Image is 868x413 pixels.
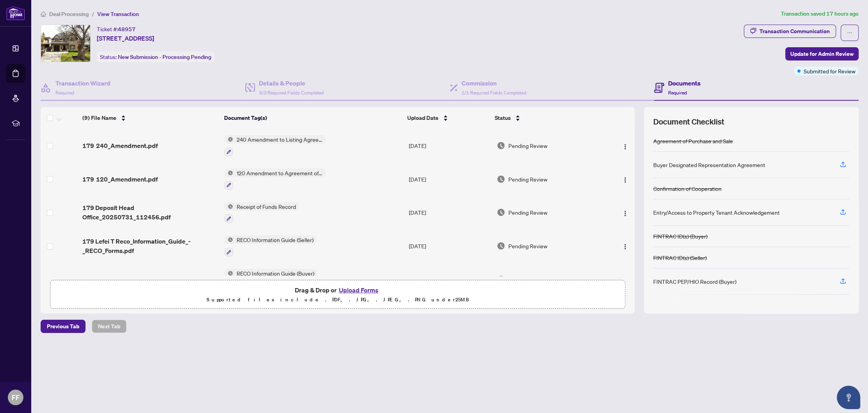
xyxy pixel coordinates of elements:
[233,169,326,177] span: 120 Amendment to Agreement of Purchase and Sale
[225,202,299,223] button: Status IconReceipt of Funds Record
[508,208,547,217] span: Pending Review
[508,141,547,150] span: Pending Review
[97,25,135,34] div: Ticket #:
[225,235,233,244] img: Status Icon
[508,242,547,250] span: Pending Review
[225,235,316,256] button: Status IconRECO Information Guide (Seller)
[668,78,700,88] h4: Documents
[225,269,233,278] img: Status Icon
[41,25,90,62] img: IMG-C12132586_1.jpg
[233,202,299,211] span: Receipt of Funds Record
[406,229,494,263] td: [DATE]
[847,30,852,36] span: ellipsis
[759,25,830,37] div: Transaction Communication
[492,107,601,129] th: Status
[41,11,46,17] span: home
[259,78,324,88] h4: Details & People
[41,320,86,333] button: Previous Tab
[404,107,492,129] th: Upload Date
[462,78,526,88] h4: Commission
[497,275,505,284] img: Document Status
[837,386,860,409] button: Open asap
[622,210,628,217] img: Logo
[55,78,111,88] h4: Transaction Wizard
[406,162,494,196] td: [DATE]
[47,320,79,333] span: Previous Tab
[49,11,89,18] span: Deal Processing
[495,114,511,122] span: Status
[653,116,724,127] span: Document Checklist
[118,26,135,33] span: 48957
[668,90,687,96] span: Required
[233,235,316,244] span: RECO Information Guide (Seller)
[653,137,733,145] div: Agreement of Purchase and Sale
[233,269,317,278] span: RECO Information Guide (Buyer)
[92,320,127,333] button: Next Tab
[619,173,631,185] button: Logo
[622,144,628,150] img: Logo
[619,139,631,152] button: Logo
[406,263,494,296] td: [DATE]
[97,34,154,43] span: [STREET_ADDRESS]
[653,232,708,240] div: FINTRAC ID(s) (Buyer)
[619,240,631,252] button: Logo
[97,11,139,18] span: View Transaction
[82,141,158,150] span: 179 240_Amendment.pdf
[406,129,494,162] td: [DATE]
[225,135,233,144] img: Status Icon
[497,175,505,183] img: Document Status
[653,160,765,169] div: Buyer Designated Representation Agreement
[50,280,625,309] span: Drag & Drop orUpload FormsSupported files include .PDF, .JPG, .JPEG, .PNG under25MB
[497,141,505,150] img: Document Status
[653,253,707,262] div: FINTRAC ID(s) (Seller)
[225,169,233,177] img: Status Icon
[804,67,856,75] span: Submitted for Review
[295,285,381,295] span: Drag & Drop or
[508,275,547,284] span: Pending Review
[118,53,211,61] span: New Submission - Processing Pending
[82,174,158,184] span: 179 120_Amendment.pdf
[12,392,20,403] span: FF
[82,114,116,122] span: (9) File Name
[653,277,736,286] div: FINTRAC PEP/HIO Record (Buyer)
[462,90,526,96] span: 1/1 Required Fields Completed
[92,9,94,18] li: /
[55,90,74,96] span: Required
[82,275,189,284] span: 179 Geve Reco Information Guide.pdf
[225,135,326,156] button: Status Icon240 Amendment to Listing Agreement - Authority to Offer for Sale Price Change/Extensio...
[6,6,25,20] img: logo
[781,9,859,18] article: Transaction saved 17 hours ago
[79,107,221,129] th: (9) File Name
[497,208,505,217] img: Document Status
[82,237,218,255] span: 179 Lefei T Reco_Information_Guide_-_RECO_Forms.pdf
[744,25,836,38] button: Transaction Communication
[622,244,628,250] img: Logo
[259,90,324,96] span: 3/3 Required Fields Completed
[619,273,631,286] button: Logo
[55,295,620,304] p: Supported files include .PDF, .JPG, .JPEG, .PNG under 25 MB
[497,242,505,250] img: Document Status
[653,208,780,217] div: Entry/Access to Property Tenant Acknowledgement
[653,184,722,193] div: Confirmation of Cooperation
[785,47,859,61] button: Update for Admin Review
[82,203,218,222] span: 179 Deposit Head Office_20250731_112456.pdf
[407,114,438,122] span: Upload Date
[622,177,628,183] img: Logo
[225,169,326,190] button: Status Icon120 Amendment to Agreement of Purchase and Sale
[97,52,214,62] div: Status:
[225,202,233,211] img: Status Icon
[790,48,854,60] span: Update for Admin Review
[233,135,326,144] span: 240 Amendment to Listing Agreement - Authority to Offer for Sale Price Change/Extension/Amendment(s)
[508,175,547,183] span: Pending Review
[619,206,631,219] button: Logo
[221,107,404,129] th: Document Tag(s)
[406,196,494,230] td: [DATE]
[337,285,381,295] button: Upload Forms
[225,269,317,290] button: Status IconRECO Information Guide (Buyer)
